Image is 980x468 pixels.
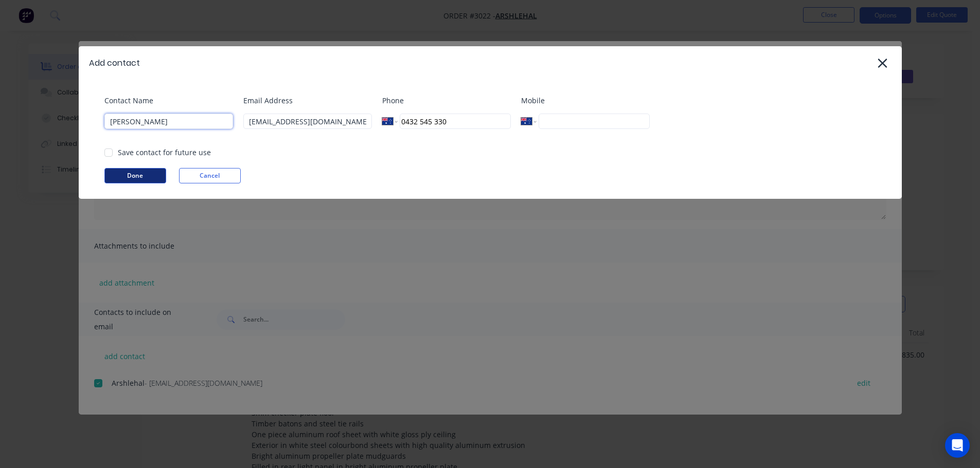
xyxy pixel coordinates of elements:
label: Contact Name [104,95,233,106]
label: Phone [382,95,511,106]
label: Email Address [243,95,372,106]
label: Mobile [521,95,650,106]
button: Cancel [179,168,241,183]
div: Save contact for future use [118,147,211,158]
div: Open Intercom Messenger [945,433,970,458]
div: Add contact [89,57,140,69]
button: Done [104,168,166,183]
